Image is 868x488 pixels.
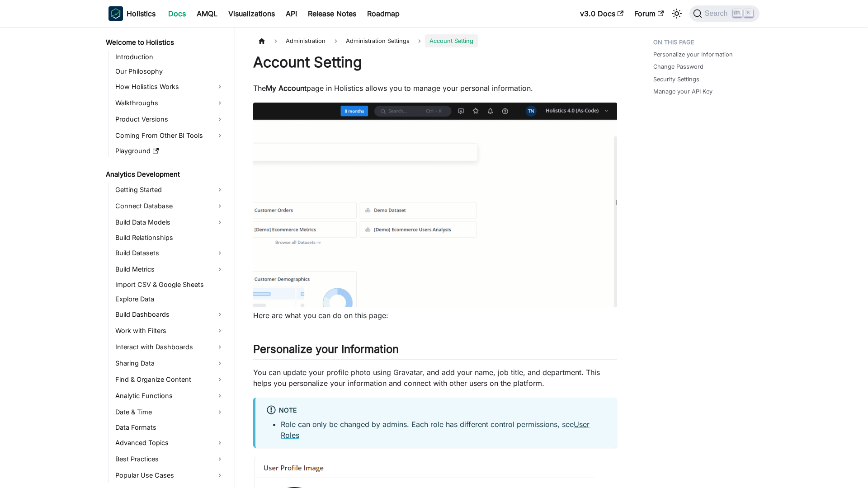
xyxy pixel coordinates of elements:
[253,53,617,71] h1: Account Setting
[302,6,362,21] a: Release Notes
[113,128,227,143] a: Coming From Other BI Tools
[670,6,684,21] button: Switch between dark and light mode (currently light mode)
[253,34,270,47] a: Home page
[113,112,227,127] a: Product Versions
[253,83,617,94] p: The page in Holistics allows you to manage your personal information.
[113,324,227,338] a: Work with Filters
[744,9,753,17] kbd: K
[113,231,227,244] a: Build Relationships
[113,183,227,197] a: Getting Started
[113,96,227,110] a: Walkthroughs
[702,9,733,18] span: Search
[103,168,227,181] a: Analytics Development
[113,405,227,419] a: Date & Time
[108,6,156,21] a: HolisticsHolistics
[281,34,330,47] span: Administration
[223,6,280,21] a: Visualizations
[113,436,227,450] a: Advanced Topics
[653,50,733,59] a: Personalize your Information
[653,87,712,96] a: Manage your API Key
[113,340,227,354] a: Interact with Dashboards
[108,6,123,21] img: Holistics
[113,246,227,260] a: Build Datasets
[113,80,227,94] a: How Holistics Works
[689,5,759,22] button: Search (Ctrl+K)
[99,27,235,488] nav: Docs sidebar
[425,34,478,47] span: Account Setting
[113,372,227,387] a: Find & Organize Content
[113,199,227,213] a: Connect Database
[653,62,703,71] a: Change Password
[253,367,617,389] p: You can update your profile photo using Gravatar, and add your name, job title, and department. T...
[575,6,629,21] a: v3.0 Docs
[653,75,699,84] a: Security Settings
[113,356,227,371] a: Sharing Data
[113,468,227,483] a: Popular Use Cases
[113,293,227,305] a: Explore Data
[253,343,617,360] h2: Personalize your Information
[163,6,191,21] a: Docs
[281,420,590,440] a: User Roles
[113,145,227,157] a: Playground
[113,389,227,403] a: Analytic Functions
[113,51,227,63] a: Introduction
[113,278,227,291] a: Import CSV & Google Sheets
[362,6,405,21] a: Roadmap
[191,6,223,21] a: AMQL
[253,34,617,47] nav: Breadcrumbs
[113,452,227,466] a: Best Practices
[113,215,227,230] a: Build Data Models
[341,34,414,47] span: Administration Settings
[103,36,227,49] a: Welcome to Holistics
[113,421,227,434] a: Data Formats
[280,6,302,21] a: API
[113,65,227,78] a: Our Philosophy
[113,262,227,277] a: Build Metrics
[113,307,227,322] a: Build Dashboards
[266,405,606,417] div: note
[266,84,307,93] strong: My Account
[253,310,617,321] p: Here are what you can do on this page:
[281,419,606,441] li: Role can only be changed by admins. Each role has different control permissions, see
[629,6,669,21] a: Forum
[127,8,156,19] b: Holistics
